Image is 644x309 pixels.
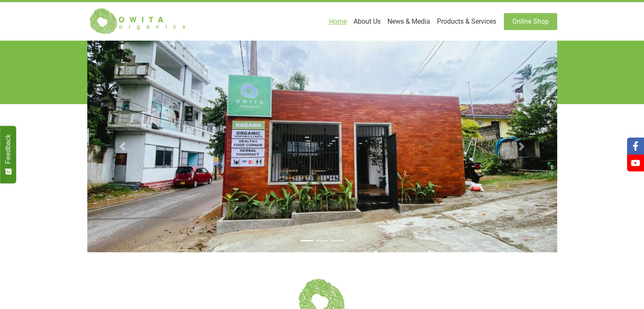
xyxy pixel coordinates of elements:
span: Feedback [4,134,12,164]
a: Online Shop [504,13,557,30]
a: Products & Services [434,13,500,30]
a: News & Media [384,13,434,30]
img: Owita Organics Logo [87,8,189,35]
a: Home [326,13,350,30]
a: About Us [350,13,384,30]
